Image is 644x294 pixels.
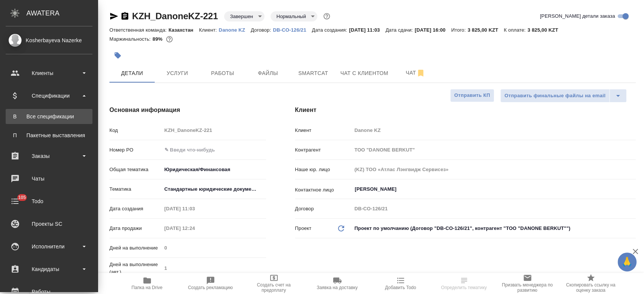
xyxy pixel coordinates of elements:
[500,89,627,103] div: split button
[6,67,92,79] div: Клиенты
[161,183,266,196] div: Стандартные юридические документы, договоры, уставы
[109,36,152,42] p: Маржинальность:
[224,11,264,21] div: Завершен
[322,11,332,21] button: Доп статусы указывают на важность/срочность заказа
[219,27,251,33] p: Danone KZ
[559,273,622,294] button: Скопировать ссылку на оценку заказа
[114,69,150,78] span: Детали
[219,26,251,33] a: Danone KZ
[527,27,564,33] p: 3 825,00 KZT
[504,27,527,33] p: К оплате:
[6,128,92,143] a: ППакетные выставления
[132,11,218,21] a: KZH_DanoneKZ-221
[386,27,415,33] p: Дата сдачи:
[2,192,96,211] a: 105Todo
[109,106,265,115] h4: Основная информация
[164,34,174,44] button: 54.80 RUB;
[250,69,286,78] span: Файлы
[247,282,301,293] span: Создать счет на предоплату
[271,11,317,21] div: Завершен
[161,163,266,176] div: Юридическая/Финансовая
[295,166,352,173] p: Наше юр. лицо
[295,225,312,232] p: Проект
[415,27,451,33] p: [DATE] 16:00
[251,27,273,33] p: Договор:
[352,164,636,175] input: Пустое поле
[179,273,242,294] button: Создать рекламацию
[26,6,98,21] div: AWATERA
[352,144,636,155] input: Пустое поле
[6,196,92,207] div: Todo
[109,27,169,33] p: Ответственная команда:
[204,69,241,78] span: Работы
[504,92,606,100] span: Отправить финальные файлы на email
[496,273,559,294] button: Призвать менеджера по развитию
[152,36,164,42] p: 89%
[159,69,195,78] span: Услуги
[454,91,490,100] span: Отправить КП
[295,146,352,154] p: Контрагент
[109,146,161,154] p: Номер PO
[467,27,504,33] p: 3 825,00 KZT
[109,225,161,232] p: Дата продажи
[273,27,312,33] p: DB-CO-126/21
[500,282,555,293] span: Призвать менеджера по развитию
[416,69,425,78] svg: Отписаться
[109,185,161,193] p: Тематика
[132,285,163,290] span: Папка на Drive
[109,47,126,64] button: Добавить тэг
[295,205,352,213] p: Договор
[295,106,636,115] h4: Клиент
[169,27,199,33] p: Казахстан
[450,89,494,102] button: Отправить КП
[295,69,331,78] span: Smartcat
[9,132,89,139] div: Пакетные выставления
[115,273,179,294] button: Папка на Drive
[352,125,636,136] input: Пустое поле
[451,27,467,33] p: Итого:
[161,125,266,136] input: Пустое поле
[312,27,349,33] p: Дата создания:
[369,273,432,294] button: Добавить Todo
[349,27,386,33] p: [DATE] 11:03
[6,36,92,44] div: Kosherbayeva Nazerke
[500,89,610,103] button: Отправить финальные файлы на email
[161,144,266,155] input: ✎ Введи что-нибудь
[2,169,96,188] a: Чаты
[199,27,218,33] p: Клиент:
[9,113,89,120] div: Все спецификации
[109,244,161,252] p: Дней на выполнение
[161,263,266,274] input: Пустое поле
[2,214,96,233] a: Проекты SC
[120,12,129,21] button: Скопировать ссылку
[109,261,161,276] p: Дней на выполнение (авт.)
[188,285,233,290] span: Создать рекламацию
[441,285,487,290] span: Определить тематику
[6,218,92,230] div: Проекты SC
[340,69,388,78] span: Чат с клиентом
[273,26,312,33] a: DB-CO-126/21
[295,186,352,194] p: Контактное лицо
[228,13,255,20] button: Завершен
[6,241,92,252] div: Исполнители
[109,166,161,173] p: Общая тематика
[161,242,266,253] input: Пустое поле
[274,13,308,20] button: Нормальный
[6,150,92,162] div: Заказы
[242,273,306,294] button: Создать счет на предоплату
[317,285,357,290] span: Заявка на доставку
[385,285,416,290] span: Добавить Todo
[109,127,161,134] p: Код
[306,273,369,294] button: Заявка на доставку
[161,223,227,234] input: Пустое поле
[6,90,92,101] div: Спецификации
[6,109,92,124] a: ВВсе спецификации
[352,222,636,235] div: Проект по умолчанию (Договор "DB-CO-126/21", контрагент "ТОО "DANONE BERKUT"")
[109,12,118,21] button: Скопировать ссылку для ЯМессенджера
[6,263,92,275] div: Кандидаты
[632,188,633,190] button: Open
[352,203,636,214] input: Пустое поле
[397,68,433,78] span: Чат
[295,127,352,134] p: Клиент
[432,273,496,294] button: Определить тематику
